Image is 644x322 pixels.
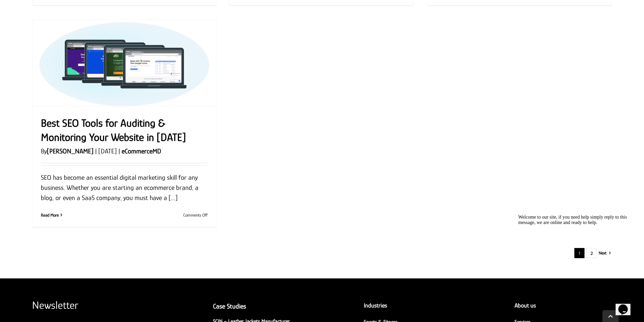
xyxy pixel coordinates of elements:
a: Industries [364,302,387,309]
a: Best SEO Tools for Auditing & Monitoring Your Website in [DATE] [41,117,186,143]
a: Case Studies [213,302,246,310]
span: Comments Off [381,5,405,10]
div: Welcome to our site, if you need help simply reply to this message, we are online and ready to help. [3,3,124,14]
iframe: chat widget [616,295,637,315]
p: SEO has become an essential digital marketing skill for any business. Whether you are starting an... [41,172,208,203]
span: Comments Off [183,213,208,218]
p: By [41,146,208,156]
a: [PERSON_NAME] [47,147,93,155]
a: eCommerceMD [122,147,161,155]
a: Best SEO Tools for Auditing & Monitoring Your Website in 2022 [32,20,216,106]
span: Welcome to our site, if you need help simply reply to this message, we are online and ready to help. [3,3,112,13]
h2: Newsletter [32,299,160,312]
a: More on Explainer Video Strategy – The Ultimate Step-By-Step Guide for 2022 [238,5,256,10]
span: | [93,147,98,155]
a: About us [515,302,536,309]
span: [DATE] [98,147,117,155]
iframe: chat widget [516,212,637,292]
a: More on Best SEO Tools for Auditing & Monitoring Your Website in 2022 [41,213,59,218]
span: | [117,147,122,155]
